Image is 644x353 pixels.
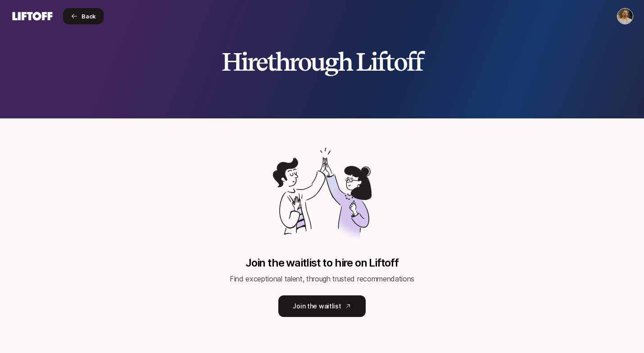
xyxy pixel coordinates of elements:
h2: Hire [222,48,422,75]
span: Back [82,12,96,21]
p: Find exceptional talent, through trusted recommendations [230,273,414,285]
img: Isaac Friedman-Heiman [617,9,633,24]
a: Join the waitlist [278,295,365,317]
span: through Liftoff [267,46,422,77]
p: Join the waitlist to hire on Liftoff [245,257,399,269]
button: Isaac Friedman-Heiman [617,8,633,24]
button: Back [63,8,104,24]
